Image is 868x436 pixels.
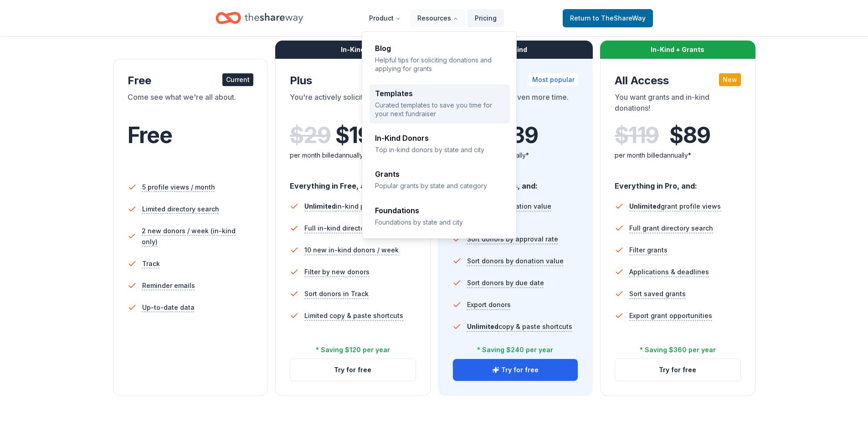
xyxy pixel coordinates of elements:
span: Up-to-date data [142,302,195,313]
span: Return [570,13,646,24]
span: grant profile views [629,202,721,210]
span: Limited copy & paste shortcuts [304,310,403,321]
span: Sort saved grants [629,288,686,299]
div: All Access [615,73,741,88]
div: In-Kind Donors [375,134,504,142]
span: Track [142,258,160,269]
div: Plus [290,73,416,88]
span: 5 profile views / month [142,182,215,193]
div: Most popular [529,73,578,86]
span: Free [128,122,172,149]
div: In-Kind + Grants [600,41,755,59]
button: Product [362,9,408,27]
div: Resources [362,32,517,239]
p: Helpful tips for soliciting donations and applying for grants [375,56,504,73]
span: to TheShareWay [593,14,646,22]
span: Sort donors by due date [467,277,544,288]
nav: Main [362,7,504,29]
a: BlogHelpful tips for soliciting donations and applying for grants [370,39,510,79]
div: Current [222,73,253,86]
button: Try for free [290,359,416,381]
span: Export grant opportunities [629,310,712,321]
span: Export donors [467,299,511,310]
a: TemplatesCurated templates to save you time for your next fundraiser [370,84,510,124]
span: Unlimited [304,202,336,210]
span: Reminder emails [142,280,195,291]
a: In-Kind DonorsTop in-kind donors by state and city [370,129,510,159]
div: Free [128,73,254,88]
span: Applications & deadlines [629,267,709,277]
span: $ 89 [669,123,710,148]
a: Returnto TheShareWay [563,9,653,27]
span: Approval & donation value insights [467,201,578,223]
span: in-kind profile views [304,202,402,210]
div: In-Kind [275,41,431,59]
div: Everything in Free, and: [290,173,416,192]
span: Full in-kind directory search [304,223,394,234]
div: New [719,73,741,86]
div: * Saving $360 per year [640,344,716,355]
span: Filter grants [629,245,668,256]
a: GrantsPopular grants by state and category [370,165,510,195]
button: Try for free [453,359,578,381]
div: Grants [375,170,504,178]
div: per month billed annually* [290,150,416,161]
div: Templates [375,90,504,97]
a: FoundationsFoundations by state and city [370,201,510,232]
span: Unlimited [629,202,661,210]
div: Everything in Pro, and: [615,173,741,192]
div: You want grants and in-kind donations! [615,92,741,117]
span: 10 new in-kind donors / week [304,245,399,256]
div: You're actively soliciting donations. [290,92,416,117]
span: Sort donors by donation value [467,256,564,267]
div: per month billed annually* [615,150,741,161]
p: Top in-kind donors by state and city [375,145,504,154]
span: Filter by new donors [304,267,370,277]
p: Foundations by state and city [375,218,504,226]
a: Pricing [467,9,504,27]
span: copy & paste shortcuts [467,323,572,330]
span: Unlimited [467,323,498,330]
span: Limited directory search [142,204,219,215]
div: Blog [375,45,504,52]
div: Foundations [375,207,504,214]
p: Popular grants by state and category [375,181,504,190]
div: * Saving $120 per year [316,344,390,355]
span: 2 new donors / week (in-kind only) [142,226,253,247]
span: Full grant directory search [629,223,713,234]
span: $ 39 [498,123,538,148]
span: Sort donors in Track [304,288,369,299]
p: Curated templates to save you time for your next fundraiser [375,101,504,118]
a: Home [216,7,303,29]
button: Try for free [615,359,740,381]
div: * Saving $240 per year [477,344,553,355]
button: Resources [410,9,466,27]
span: Sort donors by approval rate [467,234,558,245]
div: Come see what we're all about. [128,92,254,117]
span: $ 19 [335,123,371,148]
